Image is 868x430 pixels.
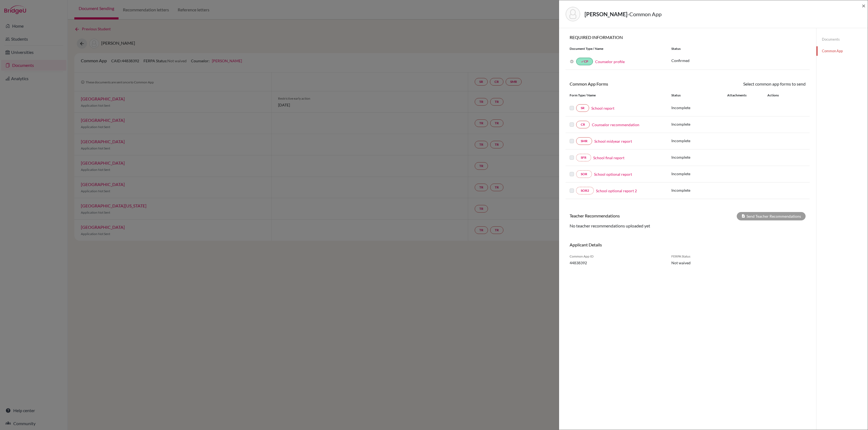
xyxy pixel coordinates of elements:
[737,212,806,220] div: Send Teacher Recommendations
[566,93,667,98] div: Form Type / Name
[576,154,591,161] a: SFR
[592,122,639,128] a: Counselor recommendation
[576,104,589,112] a: SR
[671,138,727,144] p: Incomplete
[576,137,592,145] a: SMR
[594,171,632,177] a: School optional report
[591,105,614,111] a: School report
[816,46,868,56] a: Common App
[566,46,667,51] div: Document Type / Name
[761,93,794,98] div: Actions
[671,171,727,177] p: Incomplete
[570,260,663,266] span: 44838392
[594,138,632,144] a: School midyear report
[727,93,761,98] div: Attachments
[671,121,727,127] p: Incomplete
[862,2,866,9] button: Close
[570,242,684,247] h6: Applicant Details
[671,93,727,98] div: Status
[688,81,810,87] div: Select common app forms to send
[816,35,868,44] a: Documents
[576,121,590,128] a: CR
[595,59,625,64] a: Counselor profile
[566,35,810,40] h6: REQUIRED INFORMATION
[627,11,662,17] span: - Common App
[671,187,727,193] p: Incomplete
[667,46,810,51] div: Status
[671,260,724,266] span: Not waived
[671,254,724,259] span: FERPA Status
[593,155,624,161] a: School final report
[671,105,727,110] p: Incomplete
[576,187,594,194] a: SOR2
[566,81,688,86] h6: Common App Forms
[566,223,810,229] div: No teacher recommendations uploaded yet
[566,213,688,218] h6: Teacher Recommendations
[570,254,663,259] span: Common App ID
[671,154,727,160] p: Incomplete
[576,170,592,178] a: SOR
[576,58,593,65] a: doneCP
[581,60,584,63] i: done
[585,11,627,17] strong: [PERSON_NAME]
[596,188,637,194] a: School optional report 2
[671,58,806,63] p: Confirmed
[862,2,866,9] span: ×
